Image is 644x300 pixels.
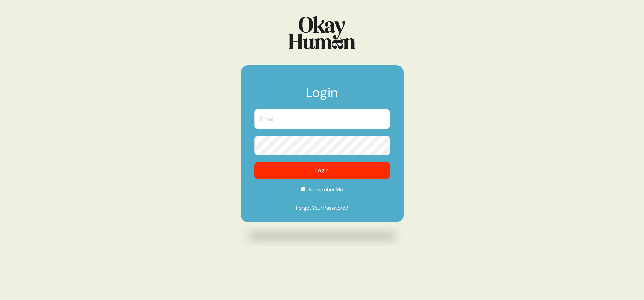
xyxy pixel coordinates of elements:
[254,86,390,106] h1: Login
[254,162,390,179] button: Login
[254,109,390,129] input: Email
[254,204,390,212] a: Forgot Your Password?
[254,186,390,198] label: Remember Me
[301,187,305,191] input: Remember Me
[241,226,404,247] img: Drop shadow
[288,16,356,49] img: Logo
